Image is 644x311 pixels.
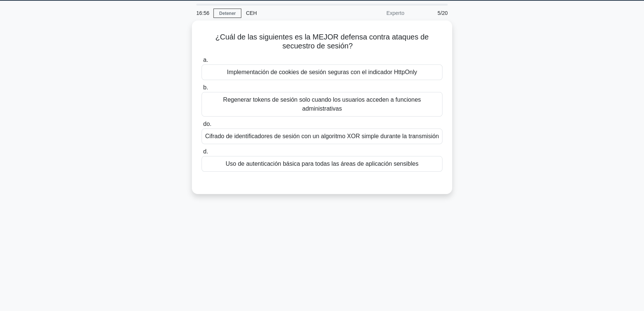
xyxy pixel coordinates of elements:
font: Cifrado de identificadores de sesión con un algoritmo XOR simple durante la transmisión [205,133,439,139]
font: d. [203,148,208,155]
font: Uso de autenticación básica para todas las áreas de aplicación sensibles [226,161,419,167]
font: Detener [219,11,236,16]
font: 5/20 [438,10,448,16]
font: do. [203,121,211,127]
font: Implementación de cookies de sesión seguras con el indicador HttpOnly [227,69,417,75]
font: a. [203,57,208,63]
font: CEH [246,10,257,16]
font: b. [203,84,208,91]
a: Detener [213,9,241,18]
font: Experto [386,10,404,16]
font: 16:56 [196,10,209,16]
font: Regenerar tokens de sesión solo cuando los usuarios acceden a funciones administrativas [223,96,421,112]
font: ¿Cuál de las siguientes es la MEJOR defensa contra ataques de secuestro de sesión? [215,33,429,50]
